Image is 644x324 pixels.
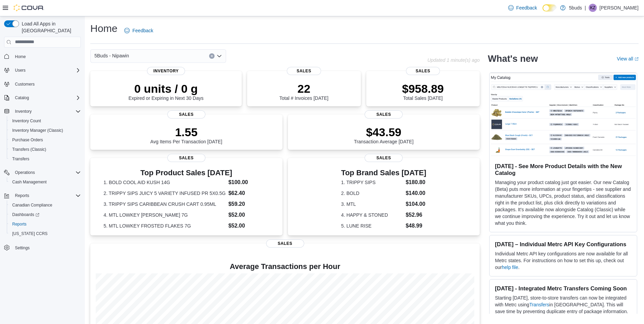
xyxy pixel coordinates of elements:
dd: $52.00 [228,211,269,219]
span: Users [15,68,25,73]
div: Keith Ziemann [589,4,597,12]
span: Settings [15,245,30,251]
dt: 2. BOLD [341,190,403,197]
button: Customers [1,79,84,89]
span: Inventory Manager (Classic) [12,128,63,133]
dd: $48.99 [406,222,426,230]
p: | [585,4,586,12]
span: Home [12,52,81,61]
span: Dashboards [12,212,39,217]
span: Feedback [132,27,153,34]
dt: 4. HAPPY & STONED [341,212,403,218]
a: Transfers (Classic) [10,145,49,154]
button: [US_STATE] CCRS [7,229,84,238]
span: Inventory Count [10,117,81,125]
a: Feedback [122,24,156,37]
span: Reports [12,192,81,200]
input: Dark Mode [542,4,557,12]
p: $958.89 [402,82,444,95]
button: Catalog [12,94,32,102]
p: $43.59 [354,125,413,139]
button: Users [1,66,84,75]
dt: 1. BOLD COOL AID KUSH 14G [104,179,226,186]
a: Transfers [529,302,549,307]
span: Purchase Orders [12,137,43,143]
p: 5buds [569,4,582,12]
dd: $52.96 [406,211,426,219]
dd: $59.20 [228,200,269,208]
dt: 4. MTL LOWKEY [PERSON_NAME] 7G [104,212,226,218]
div: Transaction Average [DATE] [354,125,413,144]
a: help file [502,265,518,270]
h3: Top Product Sales [DATE] [104,169,269,177]
button: Cash Management [7,177,84,187]
a: Feedback [505,1,540,15]
button: Open list of options [217,53,222,59]
dd: $100.00 [228,178,269,186]
span: Inventory [147,67,185,75]
h3: [DATE] – Individual Metrc API Key Configurations [495,241,631,248]
span: Sales [167,110,205,119]
span: Catalog [15,95,29,101]
dd: $62.40 [228,189,269,197]
dt: 3. MTL [341,201,403,208]
span: 5Buds - Nipawin [94,52,129,60]
button: Purchase Orders [7,135,84,145]
span: Feedback [516,4,537,11]
p: 1.55 [150,125,222,139]
h3: [DATE] - Integrated Metrc Transfers Coming Soon [495,285,631,292]
h4: Average Transactions per Hour [96,263,474,271]
span: Reports [12,221,26,227]
span: Sales [167,154,205,162]
dt: 5. LUNE RISE [341,222,403,229]
button: Catalog [1,93,84,103]
h1: Home [90,22,117,35]
span: Inventory Manager (Classic) [10,126,81,134]
span: Transfers (Classic) [12,147,46,152]
button: Inventory Manager (Classic) [7,126,84,135]
a: Reports [10,220,29,228]
div: Total Sales [DATE] [402,82,444,101]
h2: What's new [488,53,538,64]
span: Sales [266,239,304,248]
a: [US_STATE] CCRS [10,230,50,238]
a: Transfers [10,155,32,163]
span: Settings [12,243,81,252]
button: Operations [1,168,84,177]
button: Transfers [7,154,84,164]
span: KZ [590,4,595,12]
button: Inventory [12,107,34,115]
a: Purchase Orders [10,136,46,144]
span: Canadian Compliance [12,202,52,208]
span: [US_STATE] CCRS [12,231,48,236]
span: Operations [12,168,81,177]
dt: 3. TRIPPY SIPS CARIBBEAN CRUSH CART 0.95ML [104,201,226,208]
a: Customers [12,80,37,88]
button: Inventory Count [7,116,84,126]
span: Cash Management [10,178,81,186]
dt: 2. TRIPPY SIPS JUICY 5 VARIETY INFUSED PR 5X0.5G [104,190,226,197]
span: Customers [12,80,81,88]
p: Updated 1 minute(s) ago [427,57,480,63]
svg: External link [634,57,639,61]
a: Home [12,53,29,61]
span: Inventory [15,109,32,114]
span: Transfers (Classic) [10,145,81,154]
button: Home [1,52,84,61]
span: Sales [365,110,403,119]
span: Transfers [12,156,29,162]
button: Users [12,66,28,74]
span: Sales [365,154,403,162]
span: Catalog [12,94,81,102]
h3: [DATE] - See More Product Details with the New Catalog [495,163,631,176]
span: Operations [15,170,35,175]
img: Cova [14,4,44,11]
button: Settings [1,242,84,252]
nav: Complex example [4,49,81,270]
span: Washington CCRS [10,230,81,238]
dt: 1. TRIPPY SIPS [341,179,403,186]
span: Customers [15,82,35,87]
button: Reports [12,192,32,200]
button: Inventory [1,107,84,116]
